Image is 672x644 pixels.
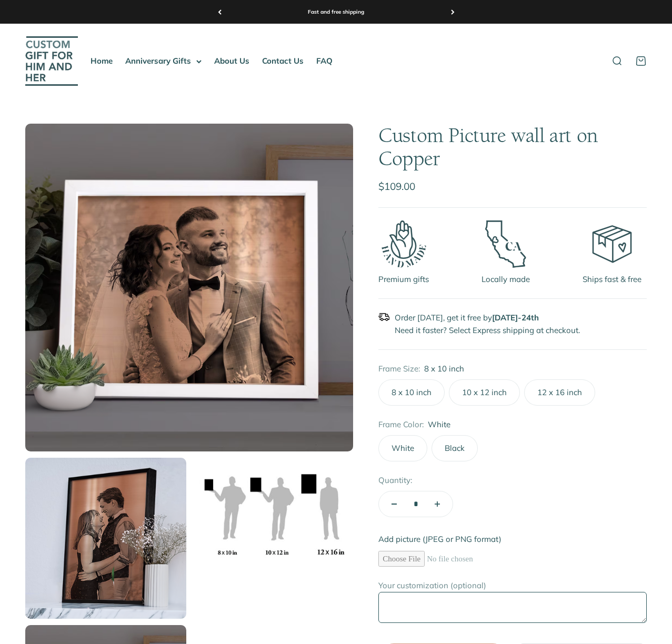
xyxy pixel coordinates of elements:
[378,580,486,590] label: Your customization (optional)
[316,56,333,66] a: FAQ
[422,491,453,517] button: Increase quantity
[378,124,647,170] h1: Custom Picture wall art on Copper
[482,268,530,286] span: Locally made
[583,268,641,286] span: Ships fast & free
[379,491,409,517] button: Decrease quantity
[25,124,353,451] img: Custom Picture wall art on Copper
[521,313,539,323] span: 24th
[378,418,424,431] legend: Frame Color:
[193,458,354,578] img: Custom Picture wall art on Copper
[485,220,526,268] img: made-in-california.svg
[451,7,455,16] button: Next
[262,56,304,66] a: Contact Us
[378,474,412,487] label: Quantity:
[218,7,222,16] button: Previous
[378,534,502,544] label: Add picture (JPEG or PNG format)
[592,220,632,268] img: ship-free.svg
[25,458,186,619] img: Custom Picture wall art on Copper
[378,363,420,375] legend: Frame Size:
[214,56,249,66] a: About Us
[382,220,426,268] img: hand-made-icon.svg
[308,7,364,16] p: Fast and free shipping
[492,313,518,323] span: [DATE]
[125,55,202,67] summary: Anniversary Gifts
[378,311,389,325] img: 709790.png
[91,56,113,66] a: Home
[378,268,429,286] span: Premium gifts
[492,313,539,323] strong: -
[428,418,450,431] variant-option-value: White
[424,363,464,375] variant-option-value: 8 x 10 inch
[378,178,415,194] sale-price: $109.00
[378,311,647,337] p: Order [DATE], get it free by Need it faster? Select Express shipping at checkout.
